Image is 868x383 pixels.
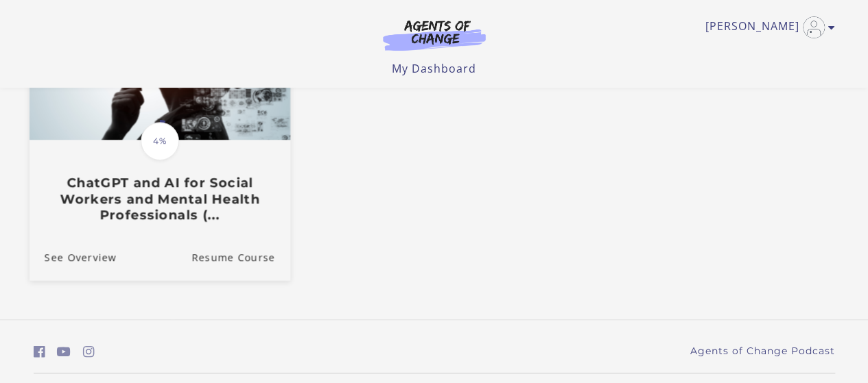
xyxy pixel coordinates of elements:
img: Agents of Change Logo [368,19,500,51]
a: ChatGPT and AI for Social Workers and Mental Health Professionals (...: See Overview [29,234,116,280]
a: My Dashboard [392,61,476,76]
a: https://www.facebook.com/groups/aswbtestprep (Open in a new window) [34,342,45,362]
i: https://www.youtube.com/c/AgentsofChangeTestPrepbyMeaganMitchell (Open in a new window) [57,345,71,358]
a: ChatGPT and AI for Social Workers and Mental Health Professionals (...: Resume Course [191,234,290,280]
i: https://www.facebook.com/groups/aswbtestprep (Open in a new window) [34,345,45,358]
span: 4% [141,122,179,160]
a: Toggle menu [705,16,828,38]
i: https://www.instagram.com/agentsofchangeprep/ (Open in a new window) [83,345,95,358]
a: Agents of Change Podcast [690,344,835,358]
a: https://www.youtube.com/c/AgentsofChangeTestPrepbyMeaganMitchell (Open in a new window) [57,342,71,362]
a: https://www.instagram.com/agentsofchangeprep/ (Open in a new window) [83,342,95,362]
h3: ChatGPT and AI for Social Workers and Mental Health Professionals (... [44,175,274,223]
